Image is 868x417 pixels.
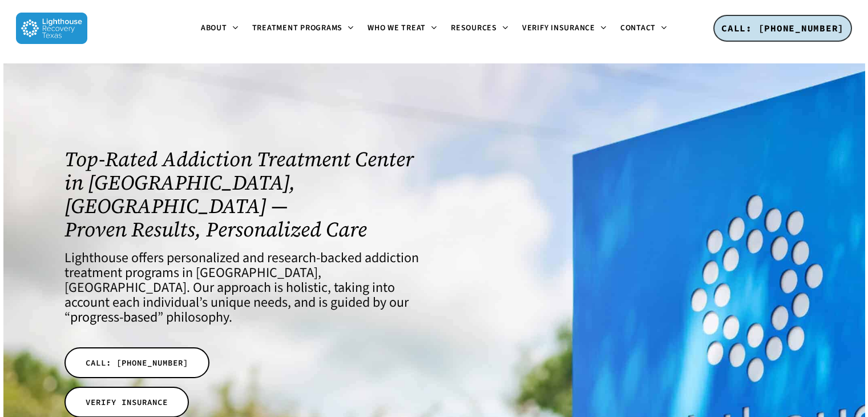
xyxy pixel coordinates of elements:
a: progress-based [70,307,158,327]
span: Who We Treat [368,22,426,34]
h4: Lighthouse offers personalized and research-backed addiction treatment programs in [GEOGRAPHIC_DA... [64,251,419,325]
span: CALL: [PHONE_NUMBER] [86,357,188,368]
span: About [201,22,227,34]
span: Treatment Programs [252,22,343,34]
a: Contact [613,24,674,33]
a: Resources [444,24,515,33]
span: Contact [620,22,656,34]
span: Resources [451,22,497,34]
span: Verify Insurance [522,22,595,34]
h1: Top-Rated Addiction Treatment Center in [GEOGRAPHIC_DATA], [GEOGRAPHIC_DATA] — Proven Results, Pe... [64,147,419,241]
a: Verify Insurance [515,24,613,33]
a: Treatment Programs [245,24,361,33]
a: About [194,24,245,33]
a: CALL: [PHONE_NUMBER] [713,15,852,42]
span: VERIFY INSURANCE [86,396,168,408]
img: Lighthouse Recovery Texas [16,13,87,44]
span: CALL: [PHONE_NUMBER] [721,22,844,34]
a: Who We Treat [361,24,444,33]
a: CALL: [PHONE_NUMBER] [64,347,209,378]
